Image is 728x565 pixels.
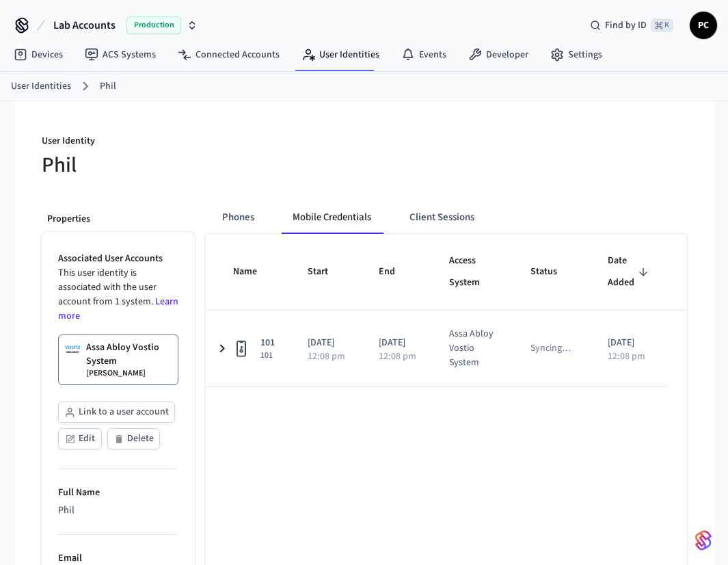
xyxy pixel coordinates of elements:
p: 12:08 pm [608,352,645,361]
span: Name [233,261,275,282]
a: Devices [3,42,74,67]
span: ⌘ K [651,18,673,32]
button: Phones [211,201,265,234]
button: Mobile Credentials [282,201,382,234]
p: This user identity is associated with the user account from 1 system. [58,266,178,324]
p: Syncing … [530,341,571,356]
p: [DATE] [308,336,346,350]
a: User Identities [11,79,71,94]
div: Find by ID⌘ K [579,13,684,38]
p: Assa Abloy Vostio System [86,341,172,368]
span: 101 [260,350,275,361]
p: User Identity [42,134,356,151]
span: Start [308,261,346,282]
p: Properties [47,212,189,226]
div: Assa Abloy Vostio System [449,327,498,370]
a: Settings [539,42,613,67]
span: Status [530,261,575,282]
span: 101 [260,336,275,350]
a: Developer [457,42,539,67]
p: 12:08 pm [308,352,345,361]
h5: Phil [42,151,356,179]
button: Edit [58,428,102,449]
a: User Identities [291,42,390,67]
img: SeamLogoGradient.69752ec5.svg [695,529,712,551]
span: Date Added [608,250,652,293]
div: Phil [58,503,178,518]
p: Full Name [58,486,178,500]
p: [PERSON_NAME] [86,368,146,379]
a: Learn more [58,295,178,323]
a: Connected Accounts [167,42,291,67]
button: Delete [107,428,160,449]
span: Lab Accounts [53,17,116,34]
a: Events [390,42,457,67]
a: Phil [100,79,116,94]
span: Access System [449,250,498,293]
span: PC [691,13,716,38]
button: Link to a user account [58,402,175,423]
a: ACS Systems [74,42,167,67]
a: Assa Abloy Vostio System[PERSON_NAME] [58,334,178,385]
p: [DATE] [379,336,416,350]
span: Find by ID [605,18,647,32]
p: [DATE] [608,336,652,350]
button: Client Sessions [399,201,485,234]
span: End [379,261,413,282]
p: Associated User Accounts [58,252,178,266]
span: Production [126,16,181,34]
button: PC [690,12,717,39]
p: 12:08 pm [379,352,416,361]
img: Assa Abloy Vostio Logo [64,341,81,357]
